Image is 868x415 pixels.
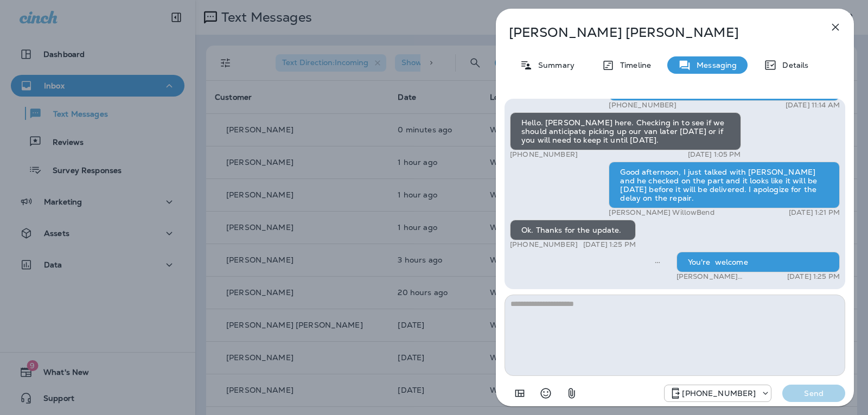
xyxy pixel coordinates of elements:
[777,61,808,69] p: Details
[676,272,775,281] p: [PERSON_NAME] WillowBend
[682,389,756,398] p: [PHONE_NUMBER]
[609,162,840,208] div: Good afternoon, I just talked with [PERSON_NAME] and he checked on the part and it looks like it ...
[583,240,636,249] p: [DATE] 1:25 PM
[533,61,575,69] p: Summary
[510,220,636,240] div: Ok. Thanks for the update.
[787,272,840,281] p: [DATE] 1:25 PM
[510,240,578,249] p: [PHONE_NUMBER]
[609,101,676,110] p: [PHONE_NUMBER]
[535,382,557,404] button: Select an emoji
[786,101,840,110] p: [DATE] 11:14 AM
[789,208,840,217] p: [DATE] 1:21 PM
[510,112,741,150] div: Hello. [PERSON_NAME] here. Checking in to see if we should anticipate picking up our van later [D...
[665,387,771,400] div: +1 (813) 497-4455
[691,61,737,69] p: Messaging
[609,208,714,217] p: [PERSON_NAME] WillowBend
[676,252,840,272] div: You're welcome
[509,382,531,404] button: Add in a premade template
[655,257,660,266] span: Sent
[615,61,651,69] p: Timeline
[510,150,578,159] p: [PHONE_NUMBER]
[688,150,741,159] p: [DATE] 1:05 PM
[509,25,805,40] p: [PERSON_NAME] [PERSON_NAME]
